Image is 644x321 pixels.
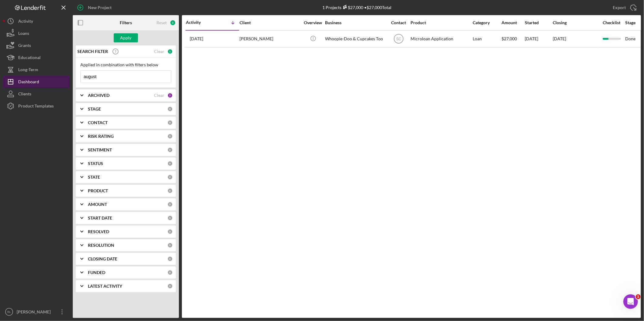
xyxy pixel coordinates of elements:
iframe: Intercom live chat [623,294,638,309]
b: AMOUNT [88,202,107,207]
button: Export [607,2,641,14]
div: [PERSON_NAME] [15,306,55,319]
b: CONTACT [88,120,108,125]
div: Overview [302,20,324,25]
text: SC [396,37,401,41]
div: Dashboard [18,76,39,89]
button: Clients [3,88,70,100]
div: 0 [167,202,173,207]
div: New Project [88,2,112,14]
div: Applied in combination with filters below [80,62,171,67]
div: 0 [167,283,173,289]
div: Product Templates [18,100,54,114]
div: 2 [167,93,173,98]
div: 3 [170,20,176,26]
div: Activity [186,20,213,25]
div: Contact [387,20,410,25]
div: [PERSON_NAME] [240,31,300,47]
div: Closing [553,20,598,25]
div: Apply [120,33,132,42]
div: Amount [501,20,524,25]
button: Educational [3,51,70,64]
b: SEARCH FILTER [77,49,108,54]
div: 1 [167,49,173,54]
button: Apply [114,33,138,42]
button: Grants [3,39,70,51]
b: PRODUCT [88,188,108,193]
b: Filters [120,20,132,25]
div: Activity [18,15,33,29]
div: Reset [156,20,167,25]
div: 0 [167,161,173,166]
div: Started [525,20,552,25]
div: 0 [167,256,173,262]
div: [DATE] [525,31,552,47]
div: 0 [167,215,173,221]
div: 0 [167,120,173,125]
div: Business [325,20,386,25]
button: New Project [73,2,118,14]
b: CLOSING DATE [88,256,117,261]
b: RISK RATING [88,134,114,139]
div: Grants [18,39,31,53]
div: Loan [473,31,501,47]
time: [DATE] [553,36,566,41]
div: 0 [167,243,173,248]
b: ARCHIVED [88,93,109,98]
b: START DATE [88,216,112,220]
b: RESOLVED [88,229,109,234]
div: Export [613,2,626,14]
button: Activity [3,15,70,27]
b: STATE [88,175,100,180]
div: Clear [154,49,164,54]
div: 1 Projects • $27,000 Total [322,5,391,10]
div: 0 [167,106,173,112]
b: SENTIMENT [88,147,112,152]
div: Loans [18,27,29,41]
div: Category [473,20,501,25]
div: 0 [167,270,173,275]
button: Loans [3,27,70,39]
div: Microloan Application [411,31,471,47]
button: Dashboard [3,76,70,88]
div: Whoopie-Doo & Cupcakes Too [325,31,386,47]
b: RESOLUTION [88,243,114,248]
div: 0 [167,134,173,139]
div: Client [240,20,300,25]
b: STAGE [88,107,101,111]
div: Clients [18,88,31,101]
button: BL[PERSON_NAME] [3,306,70,318]
b: LATEST ACTIVITY [88,284,122,289]
div: $27,000 [341,5,363,10]
div: 0 [167,174,173,180]
div: 0 [167,188,173,194]
div: Long-Term [18,64,38,77]
div: Clear [154,93,164,98]
div: Product [411,20,471,25]
div: Checklist [599,20,625,25]
div: 0 [167,147,173,153]
span: 1 [636,294,641,299]
div: 0 [167,229,173,234]
button: Long-Term [3,64,70,76]
b: FUNDED [88,270,105,275]
button: Product Templates [3,100,70,112]
div: Educational [18,51,41,65]
div: $27,000 [501,31,524,47]
b: STATUS [88,161,103,166]
text: BL [7,310,11,314]
time: 2025-08-20 20:44 [190,36,203,41]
